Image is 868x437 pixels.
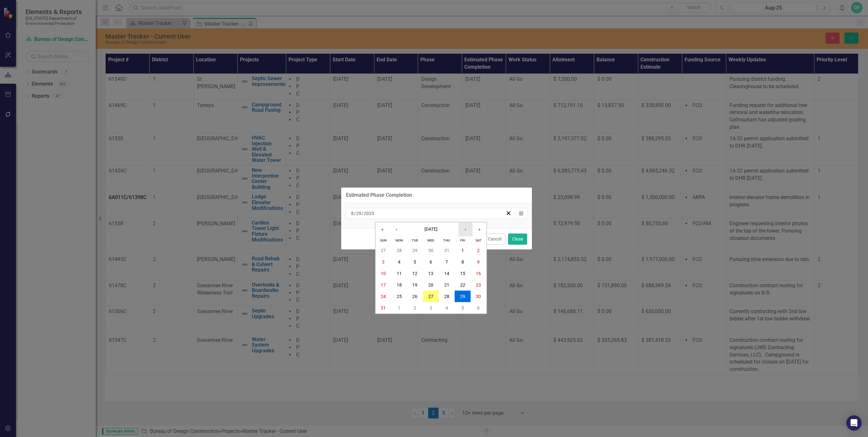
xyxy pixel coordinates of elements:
abbr: September 5, 2025 [461,305,464,310]
abbr: August 29, 2025 [460,294,465,299]
abbr: August 19, 2025 [412,282,417,287]
button: August 15, 2025 [455,268,471,279]
abbr: August 13, 2025 [428,271,433,276]
button: August 19, 2025 [407,279,423,291]
button: August 2, 2025 [470,245,486,256]
button: September 4, 2025 [439,302,455,314]
button: August 18, 2025 [391,279,407,291]
button: [DATE] [403,222,458,236]
button: August 30, 2025 [470,291,486,302]
button: July 30, 2025 [423,245,439,256]
input: dd [356,210,362,217]
button: August 31, 2025 [375,302,391,314]
abbr: July 29, 2025 [412,248,417,253]
button: « [375,222,389,236]
button: July 31, 2025 [439,245,455,256]
abbr: August 18, 2025 [397,282,402,287]
abbr: August 26, 2025 [412,294,417,299]
abbr: August 28, 2025 [444,294,449,299]
button: September 5, 2025 [455,302,471,314]
button: August 25, 2025 [391,291,407,302]
button: August 23, 2025 [470,279,486,291]
abbr: Friday [460,238,465,242]
button: August 27, 2025 [423,291,439,302]
abbr: August 11, 2025 [397,271,402,276]
button: August 8, 2025 [455,256,471,268]
button: August 21, 2025 [439,279,455,291]
abbr: July 28, 2025 [397,248,402,253]
abbr: September 6, 2025 [477,305,480,310]
abbr: August 1, 2025 [461,248,464,253]
abbr: Monday [395,238,403,242]
abbr: August 23, 2025 [476,282,481,287]
abbr: August 30, 2025 [476,294,481,299]
div: Estimated Phase Completion [346,192,412,198]
abbr: Tuesday [412,238,418,242]
button: August 29, 2025 [455,291,471,302]
button: July 28, 2025 [391,245,407,256]
abbr: August 3, 2025 [382,259,385,264]
abbr: August 24, 2025 [381,294,386,299]
button: » [472,222,486,236]
button: August 16, 2025 [470,268,486,279]
abbr: August 27, 2025 [428,294,433,299]
abbr: August 8, 2025 [461,259,464,264]
span: / [362,211,363,216]
button: September 6, 2025 [470,302,486,314]
button: August 7, 2025 [439,256,455,268]
abbr: August 9, 2025 [477,259,480,264]
abbr: Saturday [475,238,482,242]
abbr: July 31, 2025 [444,248,449,253]
button: August 28, 2025 [439,291,455,302]
button: August 17, 2025 [375,279,391,291]
button: July 27, 2025 [375,245,391,256]
abbr: August 6, 2025 [430,259,432,264]
button: August 10, 2025 [375,268,391,279]
abbr: August 17, 2025 [381,282,386,287]
abbr: August 25, 2025 [397,294,402,299]
button: August 24, 2025 [375,291,391,302]
button: Cancel [484,234,505,245]
abbr: July 27, 2025 [381,248,386,253]
abbr: September 1, 2025 [398,305,400,310]
abbr: August 7, 2025 [445,259,448,264]
button: August 12, 2025 [407,268,423,279]
span: / [354,211,356,216]
button: August 6, 2025 [423,256,439,268]
abbr: September 4, 2025 [445,305,448,310]
abbr: August 14, 2025 [444,271,449,276]
button: August 4, 2025 [391,256,407,268]
button: July 29, 2025 [407,245,423,256]
abbr: August 4, 2025 [398,259,400,264]
abbr: August 22, 2025 [460,282,465,287]
abbr: September 3, 2025 [430,305,432,310]
button: August 20, 2025 [423,279,439,291]
div: Open Intercom Messenger [846,415,862,431]
abbr: August 20, 2025 [428,282,433,287]
abbr: September 2, 2025 [414,305,416,310]
button: August 3, 2025 [375,256,391,268]
input: yyyy [363,210,374,217]
abbr: August 12, 2025 [412,271,417,276]
abbr: August 5, 2025 [414,259,416,264]
button: › [458,222,472,236]
abbr: Thursday [443,238,450,242]
abbr: August 16, 2025 [476,271,481,276]
button: August 13, 2025 [423,268,439,279]
button: August 5, 2025 [407,256,423,268]
button: ‹ [389,222,403,236]
abbr: August 10, 2025 [381,271,386,276]
button: August 22, 2025 [455,279,471,291]
abbr: Sunday [380,238,386,242]
button: September 1, 2025 [391,302,407,314]
button: August 26, 2025 [407,291,423,302]
input: mm [351,210,354,217]
abbr: August 31, 2025 [381,305,386,310]
button: August 11, 2025 [391,268,407,279]
button: August 14, 2025 [439,268,455,279]
abbr: Wednesday [427,238,434,242]
button: September 3, 2025 [423,302,439,314]
abbr: August 2, 2025 [477,248,480,253]
button: August 1, 2025 [455,245,471,256]
button: August 9, 2025 [470,256,486,268]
